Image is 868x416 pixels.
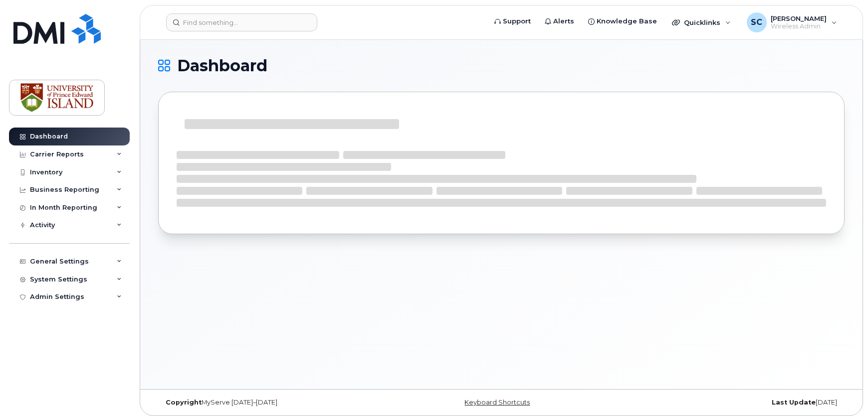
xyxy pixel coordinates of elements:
[772,399,816,406] strong: Last Update
[166,399,202,406] strong: Copyright
[616,399,845,407] div: [DATE]
[177,58,267,73] span: Dashboard
[464,399,530,406] a: Keyboard Shortcuts
[158,399,387,407] div: MyServe [DATE]–[DATE]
